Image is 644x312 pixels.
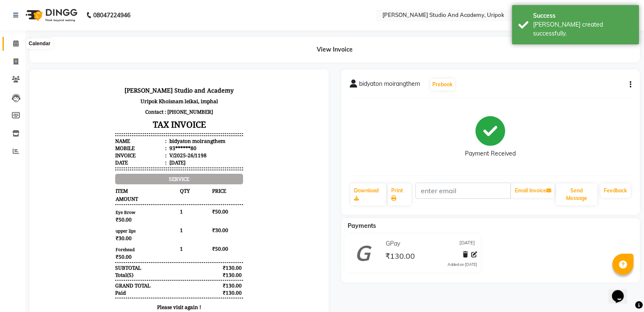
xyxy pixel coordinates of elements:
span: bidyaton moirangthem [359,79,420,91]
span: : [127,81,128,88]
div: bidyaton moirangthem [130,60,187,67]
h3: TAX INVOICE [77,39,205,54]
small: Eye Brow [77,131,141,138]
div: Paid [77,211,88,219]
div: Mobile [77,67,128,74]
span: ₹130.00 [385,251,415,263]
span: PRICE [174,109,205,117]
span: ITEM [77,109,141,117]
span: : [127,67,128,74]
div: ₹130.00 [166,204,205,211]
span: ₹50.00 [77,175,108,183]
div: Bill created successfully. [533,20,633,38]
span: : [127,74,128,81]
p: Please visit again ! [77,226,205,233]
div: Date [77,81,128,88]
div: [DATE] [130,81,147,88]
div: ₹130.00 [166,194,205,201]
span: [PERSON_NAME] [127,233,168,240]
p: Contact : [PHONE_NUMBER] [77,29,205,39]
span: ₹50.00 [77,138,108,146]
span: 1 [141,167,173,175]
div: service [77,96,205,107]
span: ₹50.00 [174,130,205,138]
div: Name [77,60,128,67]
button: Email Invoice [511,183,554,198]
small: Forehead [77,168,141,175]
h3: [PERSON_NAME] Studio and Academy [77,7,205,18]
div: Generated By : at [DATE] [77,233,205,240]
span: QTY [141,109,173,117]
button: Prebook [430,79,455,90]
a: Feedback [600,183,630,198]
button: Send Message [556,183,597,205]
div: SUBTOTAL [77,186,103,194]
span: 1 [141,148,173,156]
div: Success [533,11,633,20]
p: Uripok Khoisnam leikai, imphal [77,18,205,29]
a: Download [351,183,387,205]
div: V/2025-26/1198 [130,74,169,81]
div: ₹130.00 [166,211,205,219]
span: 1 [141,130,173,138]
div: View Invoice [30,37,640,63]
div: Invoice [77,74,128,81]
span: : [127,60,128,67]
input: enter email [415,183,511,199]
small: upper lips [77,150,141,156]
a: Print [388,183,411,205]
div: Calendar [27,39,53,49]
div: ₹130.00 [166,186,205,194]
span: AMOUNT [77,117,108,125]
img: logo [22,3,80,27]
span: GPay [385,239,400,248]
span: ₹50.00 [174,167,205,175]
span: ₹30.00 [174,148,205,156]
div: Total(S) [77,194,95,201]
span: [DATE] [459,239,475,248]
div: GRAND TOTAL [77,204,112,211]
iframe: chat widget [608,278,636,304]
div: Payment Received [465,149,516,158]
span: Payments [348,222,376,230]
div: Added on [DATE] [448,262,477,268]
b: 08047224946 [93,3,130,27]
span: ₹30.00 [77,156,108,164]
